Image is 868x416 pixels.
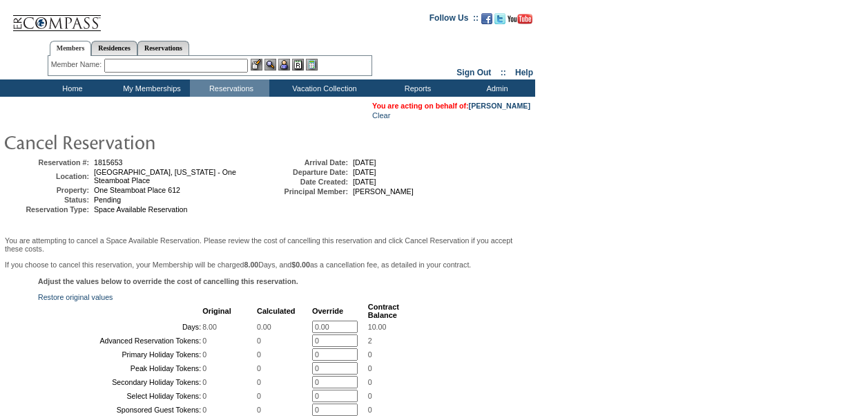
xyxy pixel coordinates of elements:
span: 0 [257,337,261,345]
img: Follow us on Twitter [494,13,505,24]
td: Select Holiday Tokens: [39,390,201,402]
td: Arrival Date: [265,158,348,167]
span: 0 [202,392,206,400]
td: Principal Member: [265,187,348,196]
a: Reservations [137,41,189,55]
a: Become our fan on Facebook [481,17,492,26]
td: Follow Us :: [430,12,479,28]
a: Help [515,68,533,77]
span: 0 [202,378,206,386]
a: Subscribe to our YouTube Channel [508,17,532,26]
td: Departure Date: [265,168,348,176]
img: View [264,59,276,70]
span: 0 [368,350,372,359]
a: Follow us on Twitter [494,17,505,26]
td: Secondary Holiday Tokens: [39,376,201,388]
td: Status: [6,196,89,204]
td: Peak Holiday Tokens: [39,362,201,375]
span: 0 [368,406,372,414]
td: Home [31,79,110,97]
td: Location: [6,168,89,185]
span: 10.00 [368,323,387,331]
p: You are attempting to cancel a Space Available Reservation. Please review the cost of cancelling ... [5,236,530,253]
span: 0 [202,350,206,359]
td: Reports [376,79,456,97]
img: Reservations [292,59,304,70]
a: Clear [372,111,390,120]
td: Date Created: [265,178,348,186]
td: Primary Holiday Tokens: [39,348,201,361]
span: 0 [368,378,372,386]
a: [PERSON_NAME] [469,102,530,110]
td: Days: [39,321,201,333]
span: One Steamboat Place 612 [94,186,180,194]
a: Restore original values [38,293,113,301]
img: pgTtlCancelRes.gif [3,128,280,155]
span: 0 [202,364,206,372]
b: Calculated [257,307,296,315]
td: Reservation Type: [6,205,89,214]
span: 0 [368,392,372,400]
span: 0 [368,364,372,372]
img: Impersonate [278,59,290,70]
span: :: [501,68,506,77]
img: b_edit.gif [251,59,262,70]
div: Member Name: [51,59,104,70]
a: Members [50,41,92,56]
span: 0 [257,350,261,359]
span: [PERSON_NAME] [353,187,414,196]
td: Advanced Reservation Tokens: [39,334,201,347]
b: Original [202,307,231,315]
td: Vacation Collection [269,79,376,97]
td: My Memberships [110,79,190,97]
b: 8.00 [244,261,259,269]
td: Reservations [190,79,269,97]
b: Contract Balance [368,303,399,319]
span: [GEOGRAPHIC_DATA], [US_STATE] - One Steamboat Place [94,168,236,185]
span: You are acting on behalf of: [372,102,530,110]
b: Override [312,307,343,315]
span: 0 [202,406,206,414]
span: [DATE] [353,158,376,167]
a: Sign Out [456,68,491,77]
img: Compass Home [12,3,102,32]
img: b_calculator.gif [306,59,318,70]
span: 2 [368,337,372,345]
span: Pending [94,196,121,204]
p: If you choose to cancel this reservation, your Membership will be charged Days, and as a cancella... [5,261,530,269]
span: 0.00 [257,323,271,331]
a: Residences [91,41,137,55]
span: 0 [257,378,261,386]
span: 0 [257,406,261,414]
td: Sponsored Guest Tokens: [39,404,201,416]
span: [DATE] [353,178,376,186]
b: $0.00 [291,261,310,269]
span: [DATE] [353,168,376,176]
img: Become our fan on Facebook [481,13,492,24]
span: 0 [202,337,206,345]
span: 0 [257,364,261,372]
span: 8.00 [202,323,217,331]
img: Subscribe to our YouTube Channel [508,14,532,24]
span: 0 [257,392,261,400]
span: 1815653 [94,158,123,167]
b: Adjust the values below to override the cost of cancelling this reservation. [38,277,298,285]
td: Reservation #: [6,158,89,167]
td: Property: [6,186,89,194]
span: Space Available Reservation [94,205,187,214]
td: Admin [456,79,535,97]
